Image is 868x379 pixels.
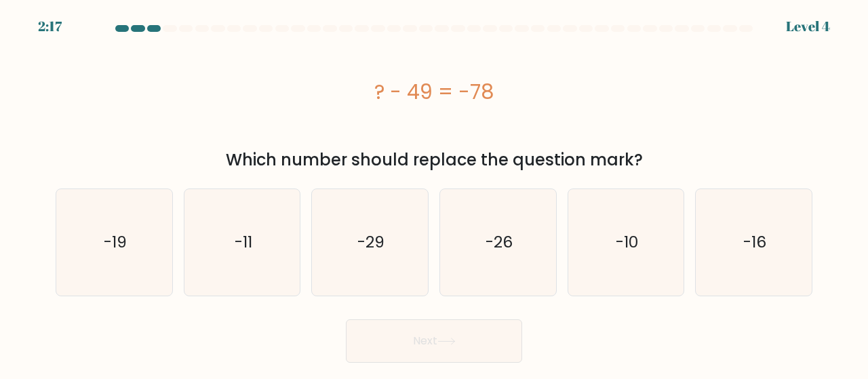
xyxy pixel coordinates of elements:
[743,231,766,254] text: -16
[346,319,522,363] button: Next
[786,16,830,37] div: Level 4
[486,231,513,254] text: -26
[56,77,812,107] div: ? - 49 = -78
[616,231,638,254] text: -10
[357,231,384,254] text: -29
[38,16,62,37] div: 2:17
[235,231,252,254] text: -11
[104,231,127,254] text: -19
[64,148,804,172] div: Which number should replace the question mark?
